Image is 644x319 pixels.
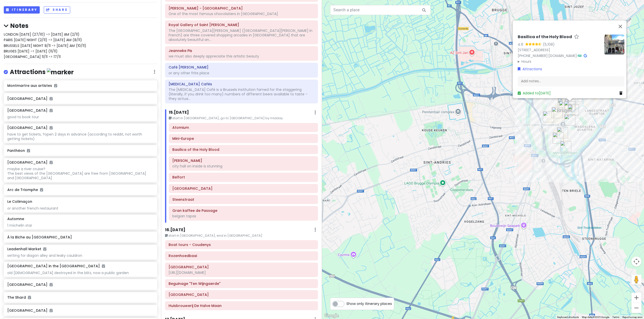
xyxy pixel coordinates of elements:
h6: 15 . [DATE] [169,110,189,115]
button: Drag Pegman onto the map to open Street View [631,275,641,285]
h4: Notes [4,22,157,30]
div: have to get tickets, ?open 2 days in advance (according to reddit, not worth getting tickets) [7,132,153,141]
h6: [GEOGRAPHIC_DATA] in the [GEOGRAPHIC_DATA] [7,264,105,268]
a: [STREET_ADDRESS] [518,47,550,52]
h6: [GEOGRAPHIC_DATA] [7,125,53,130]
small: start in [GEOGRAPHIC_DATA], end in [GEOGRAPHIC_DATA] [165,233,318,238]
h6: De Burg [172,158,314,163]
div: Belfort [559,101,570,112]
div: Minnewater Park [560,141,571,152]
h6: [GEOGRAPHIC_DATA] [7,96,153,101]
div: 1 michelin star [7,223,153,228]
div: (5,108) [543,42,555,47]
h6: Royal Gallery of Saint Hubert [169,23,314,27]
a: Terms (opens in new tab) [612,316,619,318]
summary: Hours [518,59,600,64]
h6: Minnewater Park [169,292,314,297]
div: Add notes... [518,76,624,87]
div: Groeninge Museum [564,114,575,125]
h6: Market Square [172,186,314,191]
img: Picture of the place [604,34,624,54]
a: Star place [574,34,579,40]
img: marker [47,68,74,76]
i: Added to itinerary [102,264,105,268]
h6: [GEOGRAPHIC_DATA] [7,282,153,287]
h6: [GEOGRAPHIC_DATA] [7,160,53,165]
input: Search a place [330,5,431,15]
h6: Beguinage "Ten Wijngaerde" [169,281,314,286]
h6: Le Colimaçon [7,199,32,204]
a: [PHONE_NUMBER] [518,53,548,58]
h6: Rozenhoedkaai [169,253,314,258]
h6: Arc de Triomphe [7,187,153,192]
i: Added to itinerary [27,149,30,152]
div: belgian tapas [172,214,314,218]
h6: Panthéon [7,148,153,153]
button: Map camera controls [631,257,641,267]
h6: Groeninge Museum [169,265,314,269]
i: Added to itinerary [50,97,53,100]
h6: À la Biche au [GEOGRAPHIC_DATA] [7,235,153,239]
a: Added to[DATE] [518,91,551,96]
i: Added to itinerary [50,109,53,112]
button: Zoom in [631,293,641,303]
a: Click to see this area on Google Maps [323,312,340,319]
h6: Café Georgette [169,65,314,70]
h6: [GEOGRAPHIC_DATA] [7,108,53,113]
h6: Huisbrouwerij De Halve Maan [169,303,314,308]
small: start in [GEOGRAPHIC_DATA], go to [GEOGRAPHIC_DATA] by midday [169,116,318,121]
h6: Leadenhall Market [7,247,46,251]
i: Added to itinerary [40,188,43,192]
i: Tripadvisor [578,54,582,57]
div: setting for diagon alley and leaky cauldron [7,253,153,258]
a: [DOMAIN_NAME] [548,53,577,58]
i: Added to itinerary [50,161,53,164]
h6: Mini-Europe [172,136,314,141]
div: Rozenhoedkaai [568,105,579,116]
h6: Automne [7,217,24,221]
div: 4.6 [518,42,525,47]
h6: Basilica of the Holy Blood [172,147,314,152]
button: Zoom out [631,303,641,313]
h6: Steenstraat [172,197,314,202]
span: Show only itinerary places [346,301,392,306]
i: Added to itinerary [50,283,53,286]
h6: Atomium [172,125,314,130]
div: Gran kaffee de Passage [543,111,554,122]
h6: Montmartre aux artistes [7,83,153,88]
h6: Delirium Cafés [169,82,314,86]
div: Boat tours - Coudenys [568,104,579,115]
div: [URL][DOMAIN_NAME] [169,270,314,275]
div: good to book tour [7,115,153,119]
div: One of the most famous chocolatiers in [GEOGRAPHIC_DATA] [169,12,314,16]
div: Steenstraat [552,107,563,118]
div: or any other frite place [169,71,314,75]
h6: Jeanneke Pis [169,48,314,53]
h6: Belfort [172,175,314,179]
div: maybe a river cruise? The best views of the [GEOGRAPHIC_DATA] are free from [GEOGRAPHIC_DATA] and... [7,167,153,180]
h6: Basilica of the Holy Blood [518,34,572,40]
div: Market Square [558,98,569,109]
i: Added to itinerary [43,247,46,251]
button: Close [614,20,626,32]
img: Google [323,312,340,319]
i: Google Maps [584,54,587,57]
i: Added to itinerary [50,126,53,130]
h6: 16 . [DATE] [165,227,185,233]
div: · · [518,34,600,64]
h4: Attractions [10,68,74,76]
div: old [DEMOGRAPHIC_DATA] destroyed in the blitz, now a public garden [7,271,153,275]
div: Patritius bvba [571,91,582,102]
button: Keyboard shortcuts [557,315,579,319]
a: Delete place [619,90,624,96]
i: Added to itinerary [50,309,53,312]
div: The [GEOGRAPHIC_DATA][PERSON_NAME] ([GEOGRAPHIC_DATA][PERSON_NAME] in French) are three covered s... [169,28,314,42]
button: Itinerary [4,6,40,14]
a: Attractions [518,66,542,72]
i: Added to itinerary [54,84,57,87]
div: city hall on inside is stunning [172,164,314,168]
button: Share [44,6,70,14]
span: LONDON [DATE] (27/10) -> [DATE] AM (2/11) PARIS [DATE] NIGHT (2/11) -> [DATE] AM (8/11) BRUSSELS ... [4,32,86,59]
h6: The Shard [7,295,153,300]
h6: Pierre Marcolini - Brussel Koninginnegalerij [169,6,314,11]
